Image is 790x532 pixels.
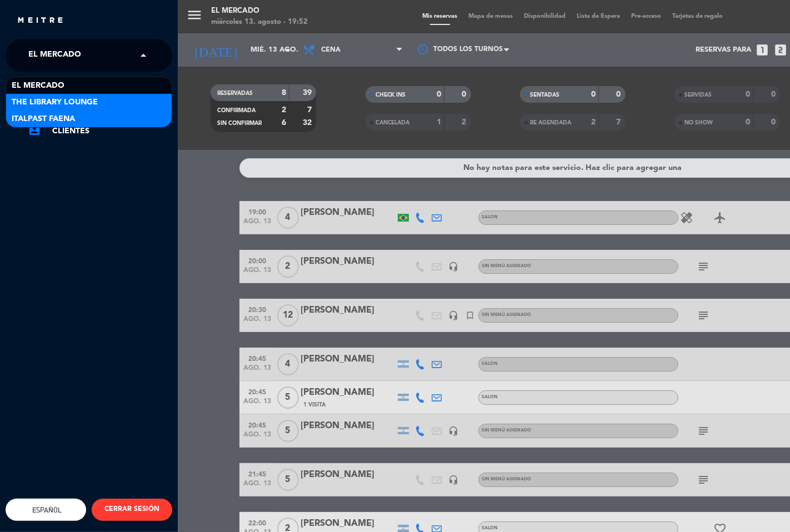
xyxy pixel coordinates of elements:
[28,123,41,137] i: account_box
[17,17,64,25] img: MEITRE
[28,44,81,67] span: El Mercado
[92,499,172,521] button: CERRAR SESIÓN
[30,506,62,514] span: Español
[12,113,75,126] span: Italpast Faena
[28,124,172,138] a: account_boxClientes
[12,96,98,109] span: The Library Lounge
[12,79,64,92] span: El Mercado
